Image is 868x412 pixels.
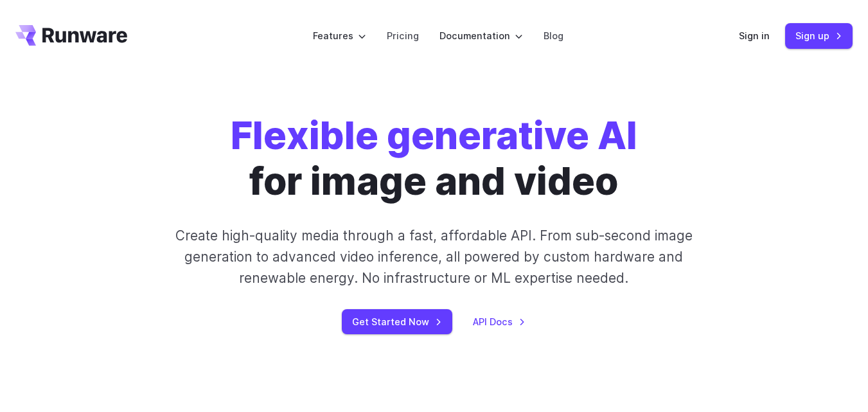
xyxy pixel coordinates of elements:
label: Documentation [439,28,523,43]
a: Blog [544,28,563,43]
a: Pricing [387,28,419,43]
a: Get Started Now [342,309,452,334]
a: Sign up [785,23,853,48]
a: Go to / [15,25,127,46]
h1: for image and video [231,113,637,204]
p: Create high-quality media through a fast, affordable API. From sub-second image generation to adv... [166,225,702,289]
a: Sign in [739,28,770,43]
label: Features [313,28,366,43]
strong: Flexible generative AI [231,112,637,158]
a: API Docs [473,314,526,329]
